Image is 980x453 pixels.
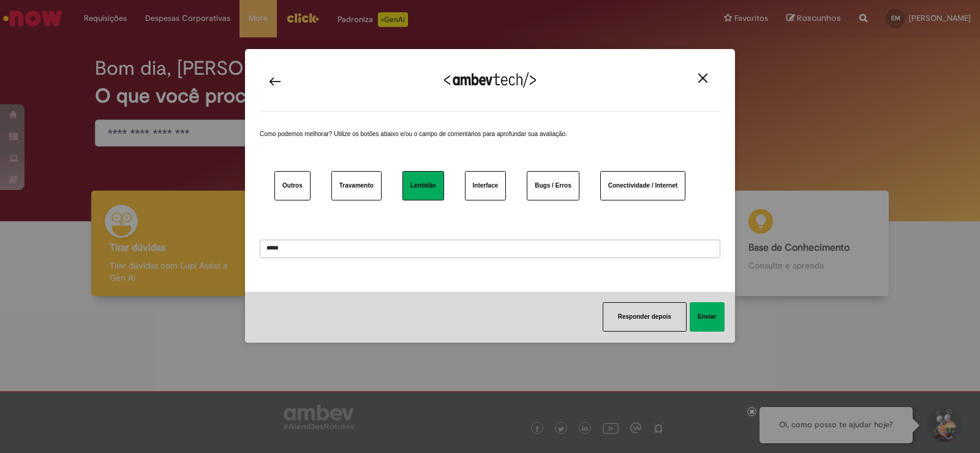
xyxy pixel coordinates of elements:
[274,171,311,200] button: Outros
[331,171,382,200] button: Travamento
[690,302,725,332] button: Enviar
[600,171,685,200] button: Conectividade / Internet
[269,75,281,88] img: Back
[402,171,444,200] button: Lentidão
[695,73,711,83] button: Close
[444,72,536,88] img: Logo Ambevtech
[527,171,579,200] button: Bugs / Erros
[603,302,687,332] button: Responder depois
[465,171,507,200] button: Interface
[698,74,707,83] img: Close
[260,130,567,139] label: Como podemos melhorar? Utilize os botões abaixo e/ou o campo de comentários para aprofundar sua a...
